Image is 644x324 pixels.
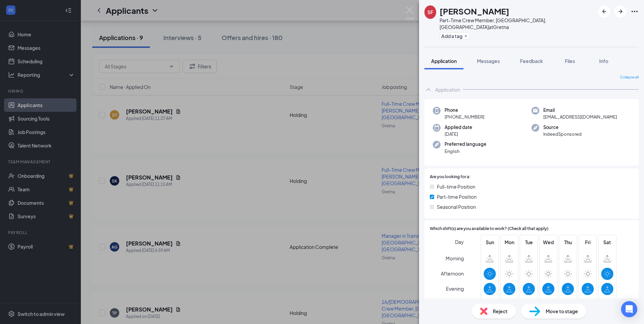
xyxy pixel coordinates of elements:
span: IndeedSponsored [543,131,582,137]
span: Evening [446,283,464,295]
span: Move to stage [546,307,578,315]
svg: Plus [464,34,468,38]
span: Info [599,58,608,64]
svg: ArrowRight [616,7,624,15]
span: Thu [562,238,574,246]
span: Applied date [445,124,472,131]
span: Reject [493,307,508,315]
div: Open Intercom Messenger [621,301,637,317]
span: [DATE] [445,131,472,137]
span: Wed [542,238,554,246]
div: Application [435,86,460,93]
button: ArrowLeftNew [598,5,610,18]
span: Sat [601,238,613,246]
span: Source [543,124,582,131]
span: Seasonal Position [437,203,476,210]
span: Email [543,107,617,114]
span: Afternoon [441,267,464,280]
span: Fri [582,238,594,246]
div: SF [427,9,433,15]
svg: ChevronUp [424,86,432,94]
span: Collapse all [620,75,639,80]
span: Morning [446,252,464,264]
svg: ArrowLeftNew [600,7,608,15]
span: Sun [484,238,496,246]
span: Mon [503,238,515,246]
span: Part-time Position [437,193,477,200]
span: Day [455,238,464,246]
span: Files [565,58,575,64]
span: Phone [445,107,484,114]
button: ArrowRight [614,5,626,18]
span: Which shift(s) are you available to work? (Check all that apply) [430,226,548,232]
span: [EMAIL_ADDRESS][DOMAIN_NAME] [543,114,617,120]
span: Full-time Position [437,183,475,190]
span: English [445,148,486,155]
span: [PHONE_NUMBER] [445,114,484,120]
svg: Ellipses [631,7,639,15]
span: Application [431,58,457,64]
button: PlusAdd a tag [440,32,470,39]
span: Preferred language [445,141,486,148]
h1: [PERSON_NAME] [440,5,509,17]
span: Are you looking for a: [430,174,471,180]
div: Part-Time Crew Member, [GEOGRAPHIC_DATA], [GEOGRAPHIC_DATA] at Gretna [440,17,595,30]
span: Messages [477,58,500,64]
span: Feedback [520,58,543,64]
span: Tue [523,238,535,246]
